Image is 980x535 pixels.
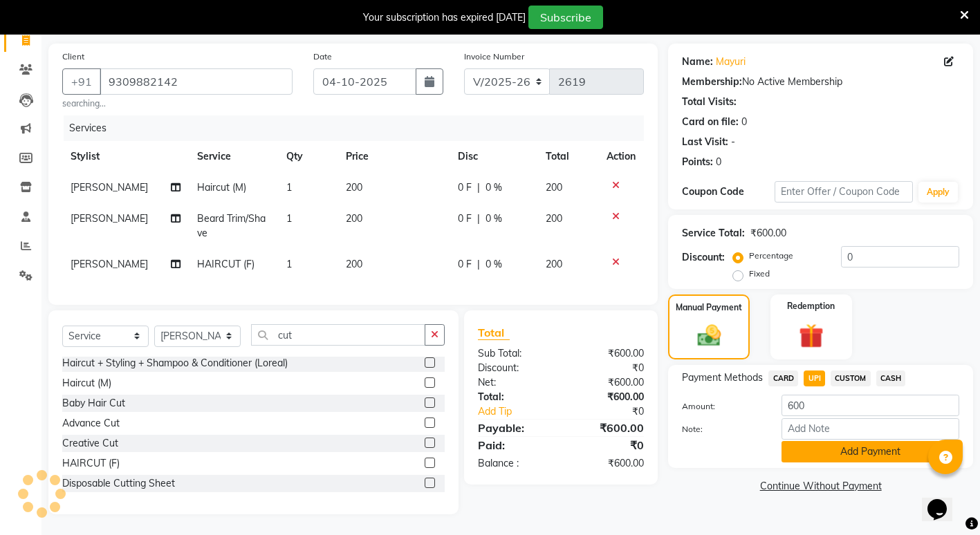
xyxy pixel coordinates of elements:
span: Payment Methods [682,370,763,385]
div: ₹600.00 [561,375,654,390]
div: Name: [682,55,713,69]
div: Your subscription has expired [DATE] [363,10,526,25]
span: 0 F [458,212,472,226]
div: Disposable Cutting Sheet [62,476,175,491]
small: searching... [62,97,293,110]
span: Total [478,326,510,340]
label: Amount: [672,400,771,413]
div: HAIRCUT (F) [62,456,120,471]
span: 200 [546,258,562,270]
div: Coupon Code [682,185,775,199]
span: 0 F [458,180,472,195]
th: Disc [450,141,537,172]
span: 200 [346,258,362,270]
span: CUSTOM [831,370,871,386]
span: [PERSON_NAME] [71,212,148,225]
button: +91 [62,68,101,95]
th: Service [189,141,278,172]
div: ₹600.00 [561,456,654,471]
span: 0 F [458,257,472,272]
th: Action [598,141,644,172]
div: Services [64,115,654,141]
div: Net: [468,375,561,390]
div: ₹600.00 [750,226,786,241]
div: Discount: [468,361,561,375]
span: 0 % [486,212,502,226]
input: Enter Offer / Coupon Code [775,181,913,203]
span: Haircut (M) [197,181,246,194]
div: Total Visits: [682,95,737,109]
span: UPI [804,370,825,386]
input: Amount [782,395,959,416]
div: Paid: [468,437,561,453]
div: Sub Total: [468,346,561,361]
button: Add Payment [782,441,959,462]
label: Client [62,50,84,63]
div: Creative Cut [62,436,118,451]
span: | [477,257,480,272]
div: 0 [741,115,747,129]
img: _gift.svg [791,321,831,352]
iframe: chat widget [922,480,966,521]
span: 0 % [486,257,502,272]
th: Price [338,141,450,172]
a: Continue Without Payment [671,479,970,494]
div: Haircut + Styling + Shampoo & Conditioner (Loreal) [62,356,288,370]
span: [PERSON_NAME] [71,258,148,270]
div: Discount: [682,250,725,265]
span: Beard Trim/Shave [197,212,266,239]
span: CARD [768,370,798,386]
div: Points: [682,155,713,169]
span: 200 [546,181,562,194]
span: 1 [286,181,292,194]
div: Total: [468,390,561,404]
label: Note: [672,423,771,435]
span: 0 % [486,180,502,195]
span: [PERSON_NAME] [71,181,148,194]
label: Invoice Number [464,50,524,63]
span: 200 [346,212,362,225]
div: Advance Cut [62,416,120,431]
img: _cash.svg [690,322,728,349]
div: ₹600.00 [561,346,654,361]
span: CASH [876,370,906,386]
span: 1 [286,212,292,225]
div: - [731,135,735,149]
input: Search by Name/Mobile/Email/Code [100,68,293,95]
label: Manual Payment [676,301,742,314]
label: Date [313,50,332,63]
input: Add Note [782,418,959,440]
div: No Active Membership [682,75,959,89]
span: | [477,212,480,226]
div: Card on file: [682,115,739,129]
span: 200 [546,212,562,225]
div: ₹0 [561,437,654,453]
a: Mayuri [716,55,746,69]
div: Service Total: [682,226,745,241]
th: Total [537,141,599,172]
div: Payable: [468,420,561,436]
a: Add Tip [468,404,577,419]
input: Search or Scan [251,324,425,346]
th: Qty [278,141,338,172]
label: Fixed [749,267,770,280]
div: 0 [716,155,721,169]
div: Membership: [682,75,742,89]
label: Redemption [787,300,835,312]
span: 200 [346,181,362,194]
span: | [477,180,480,195]
span: 1 [286,258,292,270]
div: ₹0 [576,404,654,419]
div: Balance : [468,456,561,471]
button: Subscribe [528,6,603,29]
button: Apply [918,182,958,203]
th: Stylist [62,141,189,172]
div: Last Visit: [682,135,728,149]
div: Haircut (M) [62,376,111,391]
span: HAIRCUT (F) [197,258,255,270]
div: Baby Hair Cut [62,396,125,411]
div: ₹0 [561,361,654,375]
div: ₹600.00 [561,390,654,404]
label: Percentage [749,250,793,262]
div: ₹600.00 [561,420,654,436]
